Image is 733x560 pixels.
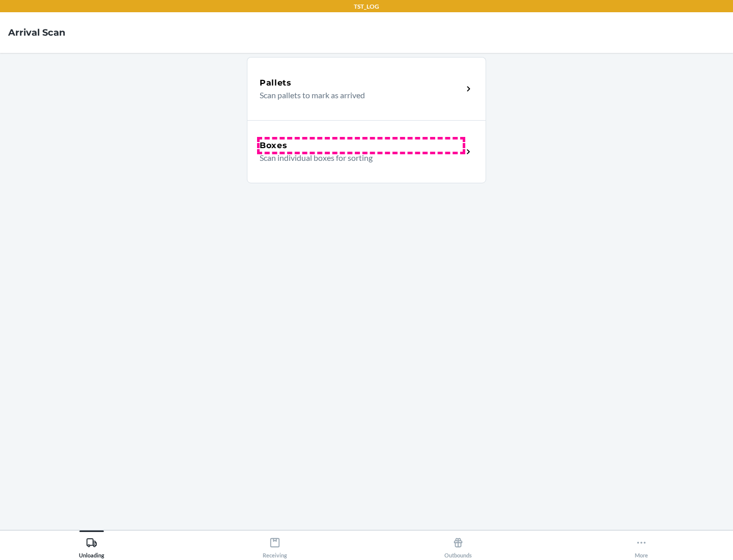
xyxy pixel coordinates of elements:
[260,89,455,101] p: Scan pallets to mark as arrived
[260,77,292,89] h5: Pallets
[79,533,104,558] div: Unloading
[183,530,366,558] button: Receiving
[260,152,455,164] p: Scan individual boxes for sorting
[354,2,379,11] p: TST_LOG
[8,26,65,39] h4: Arrival Scan
[247,120,486,183] a: BoxesScan individual boxes for sorting
[635,533,648,558] div: More
[366,530,550,558] button: Outbounds
[260,139,288,152] h5: Boxes
[550,530,733,558] button: More
[444,533,472,558] div: Outbounds
[263,533,287,558] div: Receiving
[247,57,486,120] a: PalletsScan pallets to mark as arrived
